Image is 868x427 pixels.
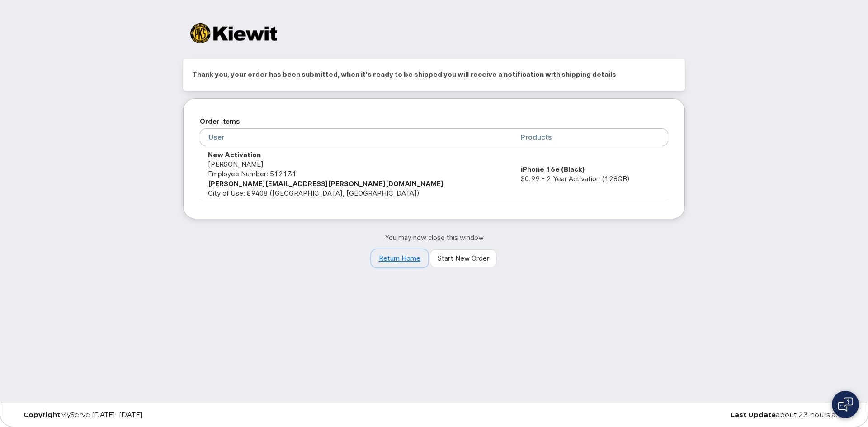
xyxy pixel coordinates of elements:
a: Start New Order [430,249,497,267]
strong: iPhone 16e (Black) [521,165,585,174]
strong: New Activation [208,150,261,159]
strong: Copyright [24,410,60,419]
h2: Order Items [200,115,668,128]
img: Open chat [838,397,853,412]
th: User [200,128,513,146]
h2: Thank you, your order has been submitted, when it's ready to be shipped you will receive a notifi... [192,68,676,81]
span: Employee Number: 512131 [208,169,297,178]
div: about 23 hours ago [573,411,851,418]
td: $0.99 - 2 Year Activation (128GB) [513,146,668,202]
p: You may now close this window [183,233,685,242]
th: Products [513,128,668,146]
strong: Last Update [731,410,776,419]
a: Return Home [371,249,428,267]
img: Kiewit Corporation [190,23,277,43]
a: [PERSON_NAME][EMAIL_ADDRESS][PERSON_NAME][DOMAIN_NAME] [208,179,443,188]
td: [PERSON_NAME] City of Use: 89408 ([GEOGRAPHIC_DATA], [GEOGRAPHIC_DATA]) [200,146,513,202]
div: MyServe [DATE]–[DATE] [17,411,295,418]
